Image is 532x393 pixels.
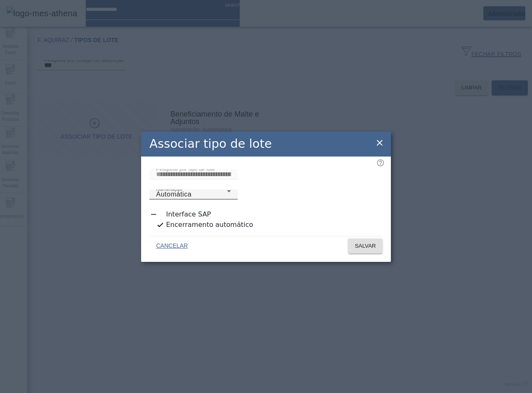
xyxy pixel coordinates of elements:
mat-label: Pesquise por tipo de lote [156,166,215,172]
label: Interface SAP [164,209,211,219]
button: SALVAR [348,239,383,254]
label: Encerramento automático [164,220,253,230]
span: CANCELAR [156,242,188,250]
span: Automática [156,191,191,198]
button: CANCELAR [149,239,194,254]
span: SALVAR [355,242,376,250]
h2: Associar tipo de lote [149,135,272,153]
input: Number [156,169,231,179]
